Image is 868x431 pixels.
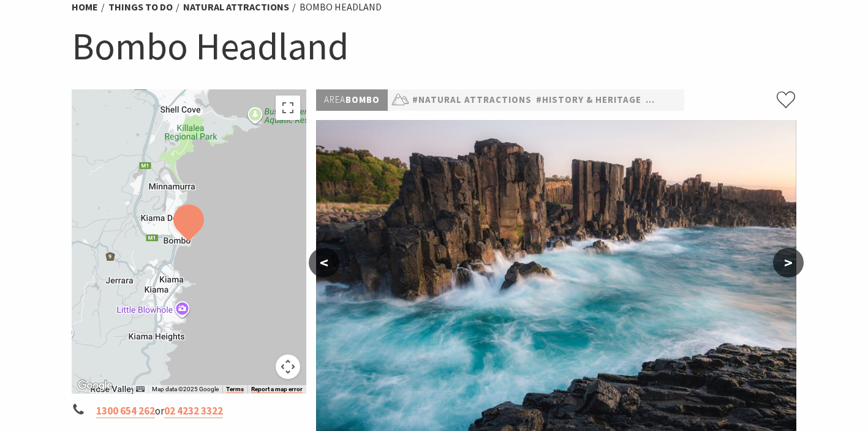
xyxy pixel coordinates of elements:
[72,1,98,13] a: Home
[72,21,797,71] h1: Bombo Headland
[316,89,388,111] p: Bombo
[75,378,115,394] img: Google
[536,92,641,108] a: #History & Heritage
[152,386,219,392] span: Map data ©2025 Google
[75,378,115,394] a: Open this area in Google Maps (opens a new window)
[309,248,339,277] button: <
[164,404,223,418] a: 02 4232 3322
[412,92,532,108] a: #Natural Attractions
[136,385,145,394] button: Keyboard shortcuts
[773,248,804,277] button: >
[276,354,300,379] button: Map camera controls
[183,1,289,13] a: Natural Attractions
[72,403,307,419] li: or
[96,404,155,418] a: 1300 654 262
[226,386,244,393] a: Terms (opens in new tab)
[276,96,300,120] button: Toggle fullscreen view
[251,386,303,393] a: Report a map error
[108,1,173,13] a: Things To Do
[324,94,345,105] span: Area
